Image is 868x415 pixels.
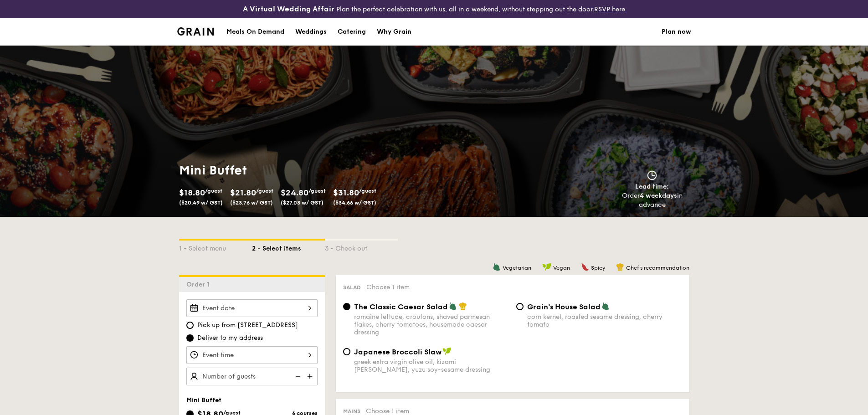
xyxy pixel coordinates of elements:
[640,192,677,200] strong: 4 weekdays
[332,18,371,46] a: Catering
[281,188,308,198] span: $24.80
[343,303,350,310] input: The Classic Caesar Saladromaine lettuce, croutons, shaved parmesan flakes, cherry tomatoes, house...
[226,18,284,46] div: Meals On Demand
[459,302,467,310] img: icon-chef-hat.a58ddaea.svg
[359,188,376,194] span: /guest
[186,281,213,288] span: Order 1
[366,283,410,291] span: Choose 1 item
[527,313,682,328] div: corn kernel, roasted sesame dressing, cherry tomato
[197,333,263,343] span: Deliver to my address
[197,321,298,330] span: Pick up from [STREET_ADDRESS]
[186,368,318,385] input: Number of guests
[179,200,223,206] span: ($20.49 w/ GST)
[338,18,366,46] div: Catering
[516,303,524,310] input: Grain's House Saladcorn kernel, roasted sesame dressing, cherry tomato
[645,170,659,180] img: icon-clock.2db775ea.svg
[553,265,570,271] span: Vegan
[377,18,411,46] div: Why Grain
[205,188,222,194] span: /guest
[493,263,501,271] img: icon-vegetarian.fe4039eb.svg
[172,4,697,15] div: Plan the perfect celebration with us, all in a weekend, without stepping out the door.
[354,302,448,311] span: The Classic Caesar Salad
[252,241,325,253] div: 2 - Select items
[635,183,669,190] span: Lead time:
[177,27,214,36] a: Logotype
[290,18,332,46] a: Weddings
[354,313,509,336] div: romaine lettuce, croutons, shaved parmesan flakes, cherry tomatoes, housemade caesar dressing
[177,27,214,36] img: Grain
[243,4,334,15] h4: A Virtual Wedding Affair
[308,188,326,194] span: /guest
[221,18,290,46] a: Meals On Demand
[343,408,360,415] span: Mains
[290,368,304,385] img: icon-reduce.1d2dbef1.svg
[442,347,452,355] img: icon-vegan.f8ff3823.svg
[366,407,409,415] span: Choose 1 item
[186,396,221,404] span: Mini Buffet
[230,200,273,206] span: ($23.76 w/ GST)
[333,200,376,206] span: ($34.66 w/ GST)
[527,302,601,311] span: Grain's House Salad
[230,188,256,198] span: $21.80
[186,334,194,342] input: Deliver to my address
[611,191,693,210] div: Order in advance
[325,241,398,253] div: 3 - Check out
[371,18,417,46] a: Why Grain
[179,188,205,198] span: $18.80
[186,299,318,317] input: Event date
[186,322,194,329] input: Pick up from [STREET_ADDRESS]
[616,263,624,271] img: icon-chef-hat.a58ddaea.svg
[256,188,273,194] span: /guest
[333,188,359,198] span: $31.80
[581,263,589,271] img: icon-spicy.37a8142b.svg
[449,302,457,310] img: icon-vegetarian.fe4039eb.svg
[343,284,361,291] span: Salad
[594,5,625,13] a: RSVP here
[343,348,350,355] input: Japanese Broccoli Slawgreek extra virgin olive oil, kizami [PERSON_NAME], yuzu soy-sesame dressing
[662,18,691,46] a: Plan now
[601,302,610,310] img: icon-vegetarian.fe4039eb.svg
[591,265,605,271] span: Spicy
[179,241,252,253] div: 1 - Select menu
[503,265,531,271] span: Vegetarian
[281,200,324,206] span: ($27.03 w/ GST)
[542,263,551,271] img: icon-vegan.f8ff3823.svg
[626,265,689,271] span: Chef's recommendation
[179,162,431,179] h1: Mini Buffet
[304,368,318,385] img: icon-add.58712e84.svg
[186,346,318,364] input: Event time
[354,358,509,374] div: greek extra virgin olive oil, kizami [PERSON_NAME], yuzu soy-sesame dressing
[295,18,327,46] div: Weddings
[354,348,442,356] span: Japanese Broccoli Slaw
